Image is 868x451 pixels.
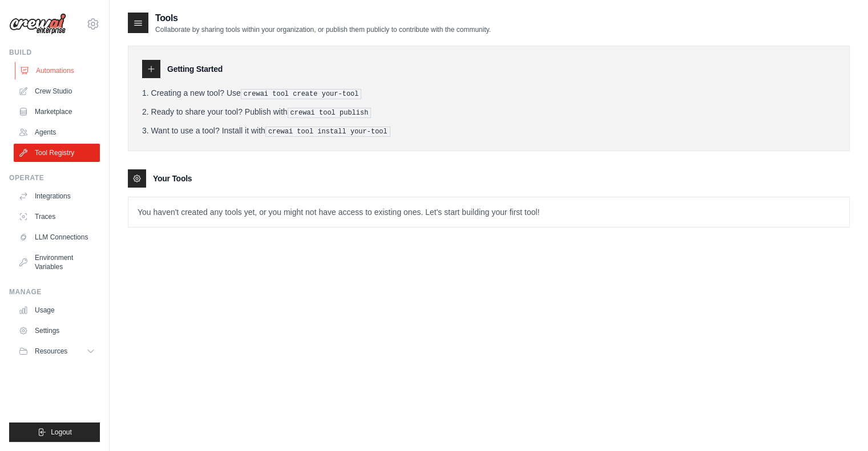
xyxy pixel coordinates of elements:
h2: Tools [155,11,491,25]
a: Traces [14,208,100,226]
a: LLM Connections [14,228,100,246]
a: Automations [15,62,101,80]
li: Creating a new tool? Use [142,87,835,99]
span: Resources [35,347,67,356]
img: Logo [9,13,66,35]
p: Collaborate by sharing tools within your organization, or publish them publicly to contribute wit... [155,25,491,34]
li: Want to use a tool? Install it with [142,125,835,137]
div: Operate [9,173,100,182]
p: You haven't created any tools yet, or you might not have access to existing ones. Let's start bui... [128,197,849,227]
pre: crewai tool install your-tool [265,127,390,137]
a: Marketplace [14,103,100,121]
h3: Getting Started [167,63,223,75]
a: Settings [14,322,100,340]
span: Logout [51,428,72,437]
button: Resources [14,342,100,360]
div: Manage [9,287,100,296]
li: Ready to share your tool? Publish with [142,106,835,118]
a: Tool Registry [14,144,100,162]
a: Usage [14,301,100,319]
div: Build [9,48,100,57]
a: Environment Variables [14,249,100,276]
a: Crew Studio [14,82,100,100]
h3: Your Tools [153,173,192,184]
pre: crewai tool create your-tool [241,89,362,99]
a: Agents [14,123,100,141]
button: Logout [9,422,100,442]
pre: crewai tool publish [288,108,372,118]
a: Integrations [14,187,100,205]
